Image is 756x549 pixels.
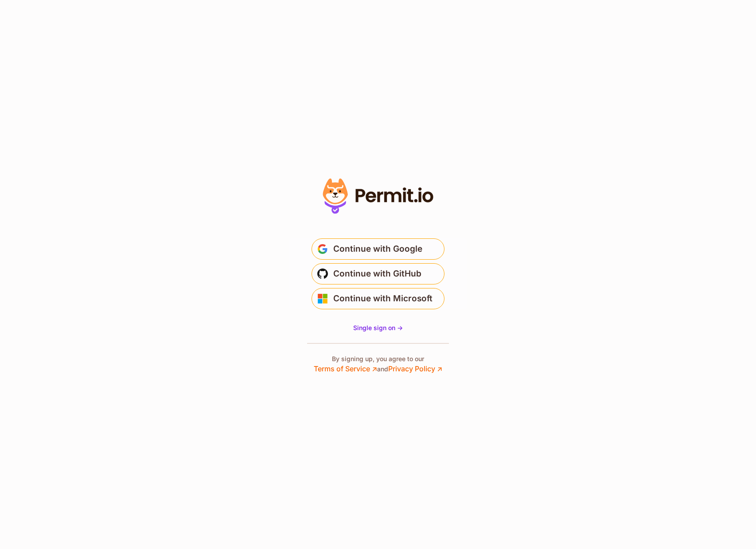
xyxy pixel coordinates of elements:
[312,238,444,260] button: Continue with Google
[314,354,442,374] p: By signing up, you agree to our and
[333,242,422,256] span: Continue with Google
[388,364,442,373] a: Privacy Policy ↗
[314,364,377,373] a: Terms of Service ↗
[333,267,421,281] span: Continue with GitHub
[312,288,444,309] button: Continue with Microsoft
[353,324,403,331] span: Single sign on ->
[312,263,444,284] button: Continue with GitHub
[353,323,403,332] a: Single sign on ->
[333,292,433,306] span: Continue with Microsoft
